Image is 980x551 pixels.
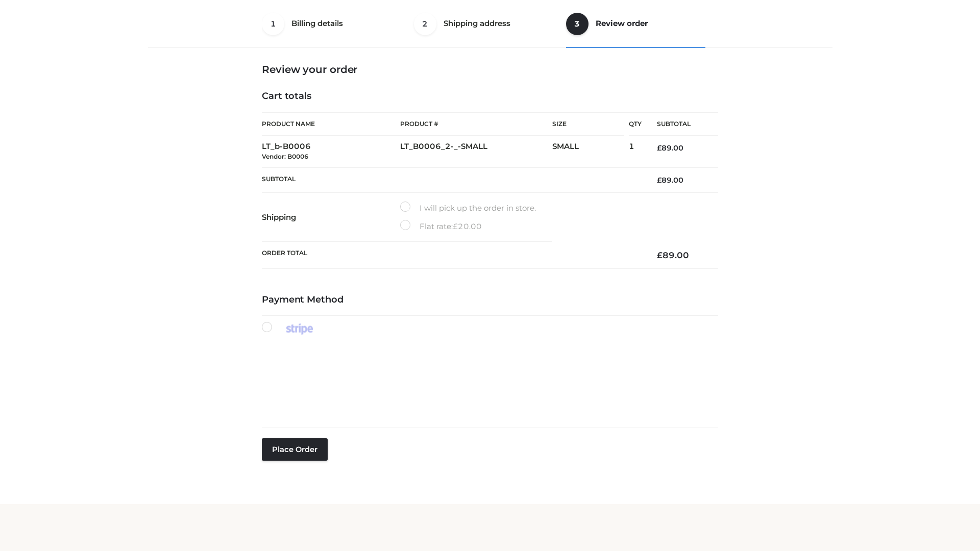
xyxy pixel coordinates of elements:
[262,294,718,306] h4: Payment Method
[262,438,328,461] button: Place order
[262,242,642,269] th: Order Total
[260,346,716,411] iframe: Secure payment input frame
[262,63,718,76] h3: Review your order
[657,143,683,153] bdi: 89.00
[400,136,552,168] td: LT_B0006_2-_-SMALL
[262,136,400,168] td: LT_b-B0006
[453,221,482,231] bdi: 20.00
[453,221,458,231] span: £
[262,193,400,242] th: Shipping
[262,91,718,102] h4: Cart totals
[400,220,482,233] label: Flat rate:
[657,250,663,260] span: £
[657,176,661,185] span: £
[400,112,552,136] th: Product #
[629,112,642,136] th: Qty
[262,112,400,136] th: Product Name
[400,202,536,215] label: I will pick up the order in store.
[642,113,718,136] th: Subtotal
[262,153,308,160] small: Vendor: B0006
[552,113,624,136] th: Size
[657,143,661,153] span: £
[629,136,642,168] td: 1
[552,136,629,168] td: SMALL
[262,167,642,192] th: Subtotal
[657,176,683,185] bdi: 89.00
[657,250,689,260] bdi: 89.00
